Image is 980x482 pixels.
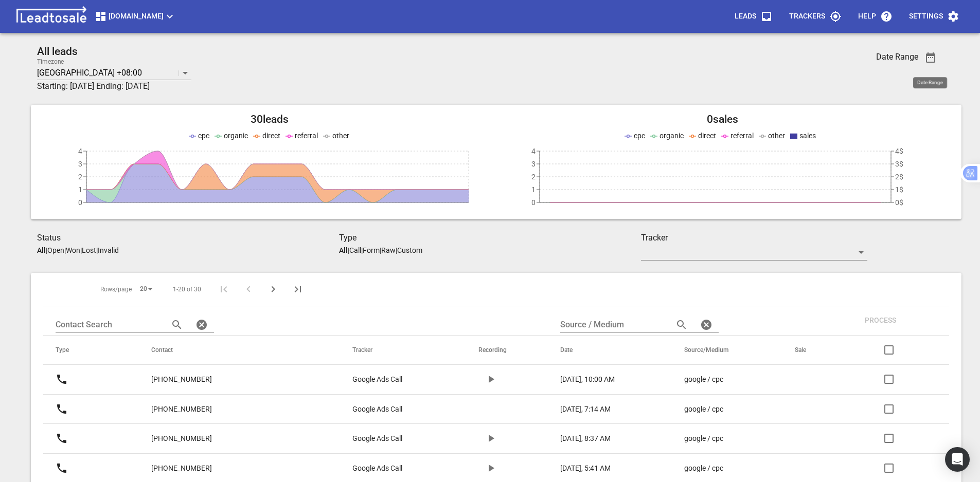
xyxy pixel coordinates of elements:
[91,6,180,27] button: [DOMAIN_NAME]
[909,11,943,22] p: Settings
[531,186,536,194] tspan: 1
[96,246,98,254] span: |
[730,132,754,140] span: referral
[43,113,496,126] h2: 30 leads
[352,374,402,385] p: Google Ads Call
[352,374,437,385] a: Google Ads Call
[80,246,82,254] span: |
[332,132,349,140] span: other
[496,113,950,126] h2: 0 sales
[198,132,209,140] span: cpc
[286,277,310,302] button: Last Page
[684,404,723,415] p: google / cpc
[82,246,96,254] p: Lost
[352,433,437,444] a: Google Ads Call
[151,367,212,392] a: [PHONE_NUMBER]
[352,433,402,444] p: Google Ads Call
[37,59,64,65] label: Timezone
[698,132,716,140] span: direct
[37,45,792,58] h2: All leads
[43,336,139,365] th: Type
[684,404,754,415] a: google / cpc
[78,160,82,168] tspan: 3
[352,404,402,415] p: Google Ads Call
[37,246,46,254] aside: All
[363,246,380,254] p: Form
[64,246,66,254] span: |
[151,456,212,481] a: [PHONE_NUMBER]
[339,232,641,244] h3: Type
[560,374,615,385] p: [DATE], 10:00 AM
[466,336,548,365] th: Recording
[684,374,754,385] a: google / cpc
[560,404,643,415] a: [DATE], 7:14 AM
[684,433,754,444] a: google / cpc
[349,246,361,254] p: Call
[560,463,611,474] p: [DATE], 5:41 AM
[768,132,785,140] span: other
[100,285,132,294] span: Rows/page
[151,463,212,474] p: [PHONE_NUMBER]
[684,374,723,385] p: google / cpc
[560,374,643,385] a: [DATE], 10:00 AM
[12,6,91,27] img: logo
[47,246,64,254] p: Open
[78,173,82,181] tspan: 2
[151,433,212,444] p: [PHONE_NUMBER]
[139,336,340,365] th: Contact
[913,77,947,88] div: Date Range
[381,246,396,254] p: Raw
[641,232,867,244] h3: Tracker
[895,186,903,194] tspan: 1$
[56,432,68,444] svg: Call
[56,462,68,474] svg: Call
[78,186,82,194] tspan: 1
[531,147,536,155] tspan: 4
[782,336,844,365] th: Sale
[895,198,903,207] tspan: 0$
[37,232,339,244] h3: Status
[348,246,349,254] span: |
[895,147,903,155] tspan: 4$
[37,67,142,79] p: [GEOGRAPHIC_DATA] +08:00
[78,198,82,207] tspan: 0
[352,463,402,474] p: Google Ads Call
[560,404,611,415] p: [DATE], 7:14 AM
[799,132,816,140] span: sales
[895,160,903,168] tspan: 3$
[340,336,466,365] th: Tracker
[56,373,68,385] svg: Call
[173,285,201,294] span: 1-20 of 30
[151,426,212,451] a: [PHONE_NUMBER]
[684,433,723,444] p: google / cpc
[261,277,286,302] button: Next Page
[560,463,643,474] a: [DATE], 5:41 AM
[672,336,782,365] th: Source/Medium
[560,433,643,444] a: [DATE], 8:37 AM
[634,132,645,140] span: cpc
[262,132,280,140] span: direct
[339,246,348,254] aside: All
[531,198,536,207] tspan: 0
[531,160,536,168] tspan: 3
[151,397,212,422] a: [PHONE_NUMBER]
[789,11,825,22] p: Trackers
[56,403,68,415] svg: Call
[136,282,156,296] div: 20
[37,80,792,92] h3: Starting: [DATE] Ending: [DATE]
[151,374,212,385] p: [PHONE_NUMBER]
[380,246,381,254] span: |
[548,336,672,365] th: Date
[352,404,437,415] a: Google Ads Call
[95,10,176,23] span: [DOMAIN_NAME]
[876,52,918,62] h3: Date Range
[295,132,318,140] span: referral
[78,147,82,155] tspan: 4
[46,246,47,254] span: |
[660,132,684,140] span: organic
[224,132,248,140] span: organic
[684,463,723,474] p: google / cpc
[397,246,422,254] p: Custom
[560,433,611,444] p: [DATE], 8:37 AM
[352,463,437,474] a: Google Ads Call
